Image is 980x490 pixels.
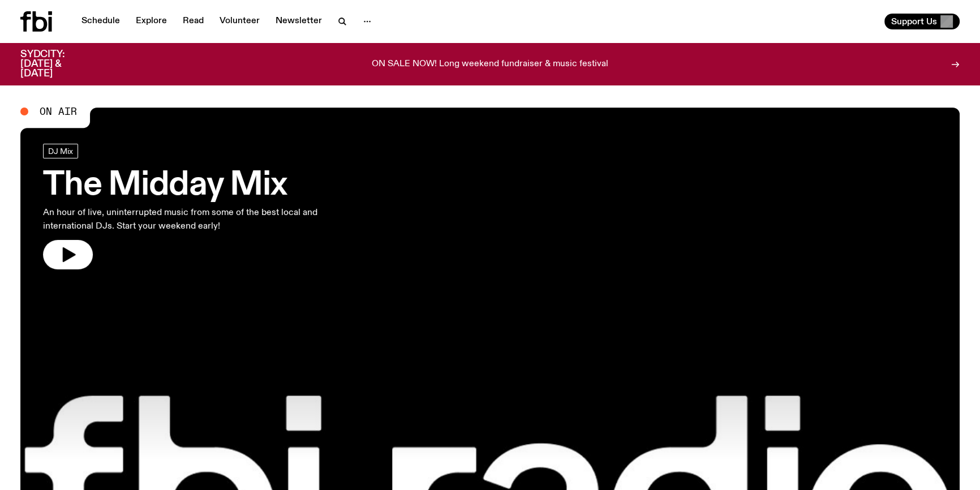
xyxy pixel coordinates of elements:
a: The Midday MixAn hour of live, uninterrupted music from some of the best local and international ... [43,144,333,269]
a: Volunteer [213,14,267,29]
a: Schedule [75,14,127,29]
p: An hour of live, uninterrupted music from some of the best local and international DJs. Start you... [43,206,333,233]
p: ON SALE NOW! Long weekend fundraiser & music festival [372,59,608,70]
span: DJ Mix [48,147,73,155]
a: Explore [129,14,174,29]
h3: The Midday Mix [43,170,333,201]
a: DJ Mix [43,144,78,158]
span: Support Us [891,16,937,27]
h3: SYDCITY: [DATE] & [DATE] [20,50,93,79]
a: Newsletter [269,14,329,29]
button: Support Us [884,14,960,29]
span: On Air [40,106,77,117]
a: Read [176,14,210,29]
